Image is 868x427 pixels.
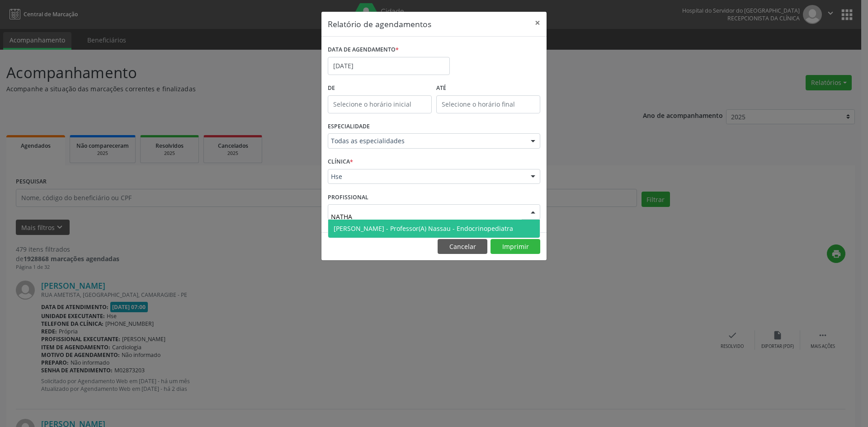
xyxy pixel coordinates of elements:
label: PROFISSIONAL [328,190,368,204]
button: Imprimir [491,239,540,254]
span: Hse [331,172,522,181]
h5: Relatório de agendamentos [328,18,431,30]
span: Todas as especialidades [331,136,522,145]
button: Cancelar [438,239,487,254]
input: Selecione o horário inicial [328,95,432,113]
label: ATÉ [436,81,540,95]
label: CLÍNICA [328,155,353,169]
label: ESPECIALIDADE [328,120,370,134]
span: [PERSON_NAME] - Professor(A) Nassau - Endocrinopediatra [334,224,513,233]
button: Close [528,12,547,34]
input: Selecione o horário final [436,95,540,113]
input: Selecione uma data ou intervalo [328,57,450,75]
input: Selecione um profissional [331,207,522,225]
label: De [328,81,432,95]
label: DATA DE AGENDAMENTO [328,43,399,57]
